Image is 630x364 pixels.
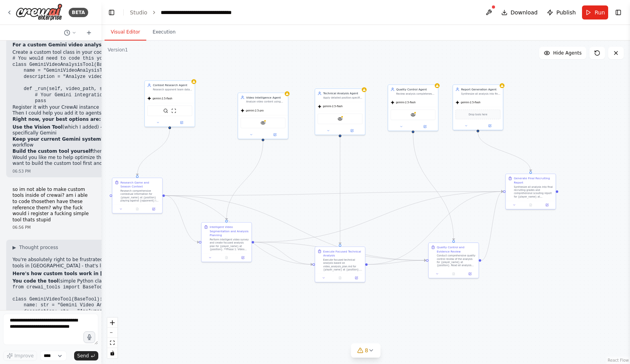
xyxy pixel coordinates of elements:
button: Open in side panel [170,120,193,125]
p: so im not able to make custom tools inside of crewai? am i able to code thosethen have these refe... [12,187,89,223]
div: Apply detailed position-specific technical evaluation criteria to assess {player_name}'s performa... [323,96,363,99]
g: Edge from 3c08d255-bfa2-4015-8c92-17e5cd8c874a to 05d86b3b-e810-4050-9cdc-8ec04030ba9c [165,194,426,263]
div: Execute Focused Technical Analysis [323,249,363,258]
button: Open in side panel [540,203,554,207]
div: Context Research AgentResearch opponent team data, season context, and player performance metrics... [144,80,195,127]
button: zoom in [107,318,117,328]
span: Download [511,9,538,16]
div: React Flow controls [107,318,117,358]
p: Would you like me to help optimize the workflow with the available tools, or do you want to build... [12,155,209,167]
div: Technical Analysis AgentApply detailed position-specific technical evaluation criteria to assess ... [315,88,366,135]
div: Review analysis completeness and confidence levels for {player_name} at {position} using quality ... [396,92,436,95]
g: Edge from 5179b9f2-6903-40d0-ae65-53cd926ea46d to 932d2393-f433-4c9e-951b-8dd0a53dd9a2 [254,189,503,244]
button: Open in side panel [413,124,437,129]
div: Generate Final Recruiting ReportSynthesize all analysis into final recruiting grades and comprehe... [505,173,556,209]
img: Logo [16,4,62,21]
g: Edge from 7227e315-5aaa-494e-b789-43be72f34319 to 37ed0b2d-9e2a-4dbf-a952-a2e10f6a304c [338,137,342,244]
strong: Right now, your best options are: [12,117,101,122]
button: No output available [332,276,349,280]
div: Perform intelligent video survey and create focused analysis plan for {player_name} at {position}... [209,238,249,251]
button: Visual Editor [105,24,146,41]
button: Open in side panel [478,123,501,128]
div: Quality Control and Evidence Review [437,245,476,253]
a: React Flow attribution [608,358,629,362]
g: Edge from 3c08d255-bfa2-4015-8c92-17e5cd8c874a to 932d2393-f433-4c9e-951b-8dd0a53dd9a2 [165,189,503,198]
button: No output available [218,255,235,260]
strong: Build the custom tool yourself [12,148,92,154]
g: Edge from 34ba416d-76b4-41b0-ac20-fbbb5dff9ffa to 3c08d255-bfa2-4015-8c92-17e5cd8c874a [135,129,172,175]
div: Research opponent team data, season context, and player performance metrics for {player_name} pla... [153,88,192,91]
span: Drop tools here [469,112,487,116]
div: Execute Focused Technical AnalysisExecute focused technical analysis based on video_analysis_plan... [315,247,366,283]
img: ScrapeWebsiteTool [171,108,176,113]
div: Intelligent Video Segmentation and Analysis Planning [209,225,249,237]
span: Send [77,353,89,359]
strong: Here's how custom tools work in [GEOGRAPHIC_DATA]: [12,271,157,276]
button: Open in side panel [463,271,477,276]
div: Context Research Agent [153,83,192,87]
div: Report Generation AgentSynthesize all analysis into final recruiting grades and comprehensive sco... [453,85,503,130]
button: Open in side panel [147,207,161,211]
div: Technical Analysis Agent [323,91,363,95]
div: Video Intelligence AgentAnalyze video content using advanced AI to identify key plays, segments, ... [238,92,288,139]
button: toggle interactivity [107,348,117,358]
div: Analyze video content using advanced AI to identify key plays, segments, and moments for {player_... [246,100,286,103]
div: Quality Control and Evidence ReviewConduct comprehensive quality control review of the analysis f... [428,242,479,278]
li: but let [PERSON_NAME] orchestrate the workflow [12,136,209,148]
img: VisionTool [337,117,342,121]
button: Open in side panel [350,276,364,280]
span: Run [595,9,605,16]
g: Edge from 5179b9f2-6903-40d0-ae65-53cd926ea46d to 37ed0b2d-9e2a-4dbf-a952-a2e10f6a304c [254,240,312,267]
button: Show right sidebar [613,7,624,18]
button: Open in side panel [263,132,286,137]
span: gemini-2.5-flash [153,97,172,100]
p: You're absolutely right to be frustrated! Yes, you CAN create custom tools in [GEOGRAPHIC_DATA] -... [12,257,184,269]
a: Studio [130,9,147,16]
li: Then I could help you add it to agents [12,110,209,117]
img: VisionTool [411,112,415,117]
img: SerperDevTool [163,108,168,113]
span: Publish [556,9,576,16]
button: Hide Agents [539,47,586,59]
span: gemini-2.5-flash [323,105,343,108]
button: No output available [445,271,462,276]
button: Click to speak your automation idea [83,331,95,343]
button: Send [74,351,98,360]
button: zoom out [107,328,117,338]
li: Create a custom tool class in your codebase: [12,49,209,56]
div: Synthesize all analysis into final recruiting grades and comprehensive scouting report for {playe... [514,186,553,198]
g: Edge from 7490f957-d2d5-4b9a-a860-36ccb82dc585 to 932d2393-f433-4c9e-951b-8dd0a53dd9a2 [476,132,533,171]
div: BETA [69,8,88,17]
div: Quality Control Agent [396,87,436,91]
div: Quality Control AgentReview analysis completeness and confidence levels for {player_name} at {pos... [388,85,438,131]
li: Register it with your CrewAI instance [12,104,209,111]
g: Edge from 3c08d255-bfa2-4015-8c92-17e5cd8c874a to 5179b9f2-6903-40d0-ae65-53cd926ea46d [165,194,199,244]
g: Edge from 37ed0b2d-9e2a-4dbf-a952-a2e10f6a304c to 05d86b3b-e810-4050-9cdc-8ec04030ba9c [367,258,426,267]
g: Edge from c49cf370-f5ee-4f2a-8ba9-8851c9919d6c to 05d86b3b-e810-4050-9cdc-8ec04030ba9c [411,133,456,240]
li: (which I added) - it can analyze frames, even if not specifically Gemini [12,124,209,136]
div: Intelligent Video Segmentation and Analysis PlanningPerform intelligent video survey and create f... [201,222,252,262]
button: Start a new chat [83,28,95,37]
strong: For a custom Gemini video analysis tool, you would need to: [12,42,172,48]
div: Synthesize all analysis into final recruiting grades and comprehensive scouting report for {playe... [461,92,500,95]
button: Execution [146,24,182,41]
div: Research Game and Season ContextResearch comprehensive contextual information for {player_name} a... [112,178,163,214]
button: Publish [544,5,579,19]
button: No output available [129,207,146,211]
nav: breadcrumb [130,9,248,16]
code: # You would need to code this yourself class GeminiVideoAnalysisTool(BaseTool): name = "GeminiVid... [12,56,209,104]
li: (simple Python class): [12,278,184,284]
strong: Use the Vision Tool [12,124,62,130]
div: Research comprehensive contextual information for {player_name} at {position} playing against {op... [121,189,160,202]
button: Open in side panel [236,255,250,260]
span: gemini-2.5-pro [246,109,264,112]
g: Edge from 05d86b3b-e810-4050-9cdc-8ec04030ba9c to 932d2393-f433-4c9e-951b-8dd0a53dd9a2 [481,189,503,262]
div: Generate Final Recruiting Report [514,177,553,185]
g: Edge from 7b095a15-1112-49e4-8d37-315913839303 to 5179b9f2-6903-40d0-ae65-53cd926ea46d [224,141,265,220]
button: Open in side panel [341,128,364,133]
button: Run [582,5,608,19]
div: Version 1 [108,47,128,53]
span: Thought process [19,244,58,251]
span: gemini-2.5-flash [396,101,416,104]
button: ▶Thought process [12,244,58,251]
